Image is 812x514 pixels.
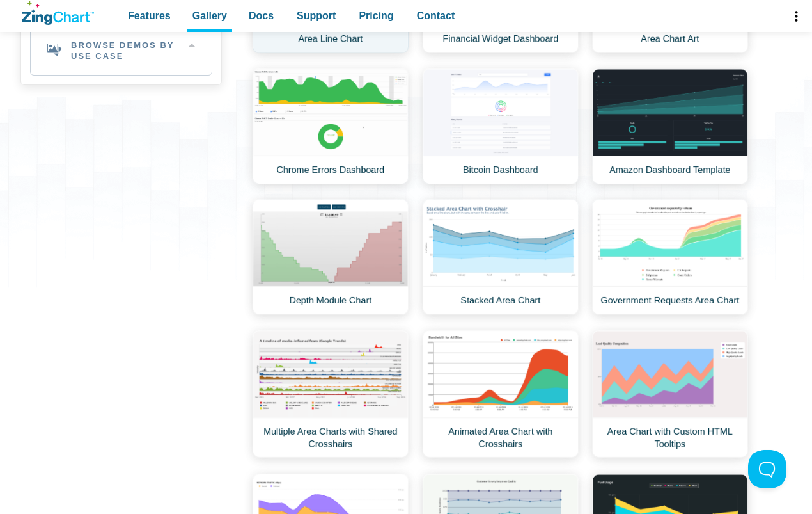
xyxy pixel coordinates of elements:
a: Depth Module Chart [253,199,409,315]
a: Chrome Errors Dashboard [253,68,409,184]
a: Amazon Dashboard Template [592,68,748,184]
a: Multiple Area Charts with Shared Crosshairs [253,330,409,458]
a: Bitcoin Dashboard [423,68,579,184]
iframe: Toggle Customer Support [748,450,786,488]
span: Contact [417,7,455,24]
span: Support [297,7,336,24]
span: Docs [249,7,274,24]
h2: Browse Demos By Use Case [31,24,212,75]
a: Stacked Area Chart [423,199,579,315]
span: Gallery [192,7,227,24]
span: Pricing [359,7,393,24]
a: Area Chart with Custom HTML Tooltips [592,330,748,458]
a: ZingChart Logo. Click to return to the homepage [22,1,94,25]
a: Animated Area Chart with Crosshairs [423,330,579,458]
span: Features [128,7,171,24]
a: Government Requests Area Chart [592,199,748,315]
